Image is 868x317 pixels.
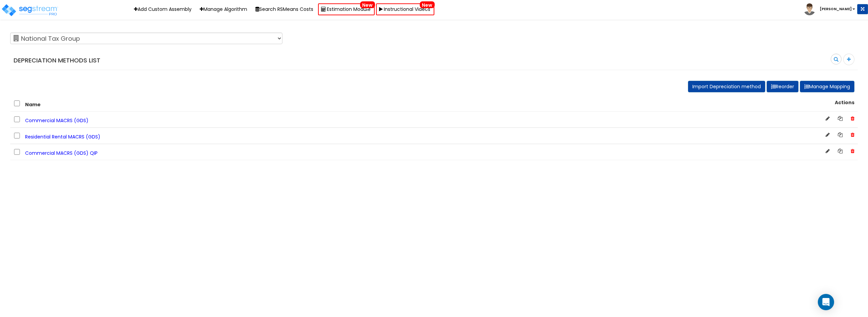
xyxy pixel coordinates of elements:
button: Import Depreciation method [688,81,765,92]
span: Delete Depreciation Method [851,131,854,138]
img: avatar.png [804,3,815,15]
a: Estimation ModuleNew [318,3,375,15]
span: Delete Depreciation Method [851,148,854,154]
a: Instructional VideosNew [376,3,434,15]
h4: Depreciation Methods List [14,57,429,64]
input: search depreciation method [820,54,841,66]
a: Manage Algorithm [196,4,251,15]
span: Delete Depreciation Method [851,115,854,122]
a: Copy Depreciation Method [838,115,843,122]
span: Commercial MACRS (GDS) QIP [25,150,98,156]
a: Add Custom Assembly [131,4,195,15]
button: Manage Mapping [800,81,854,92]
strong: Actions [835,99,854,106]
span: Residential Rental MACRS (GDS) [25,133,100,140]
div: Open Intercom Messenger [818,294,834,310]
a: Copy Depreciation Method [838,131,843,138]
span: Commercial MACRS (GDS) [25,117,88,124]
a: Copy Depreciation Method [838,148,843,154]
button: Reorder [767,81,798,92]
img: logo_pro_r.png [1,3,59,17]
span: New [360,1,375,8]
b: [PERSON_NAME] [820,6,852,12]
button: Search RSMeans Costs [252,4,317,15]
span: New [420,1,435,8]
strong: Name [25,101,41,108]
